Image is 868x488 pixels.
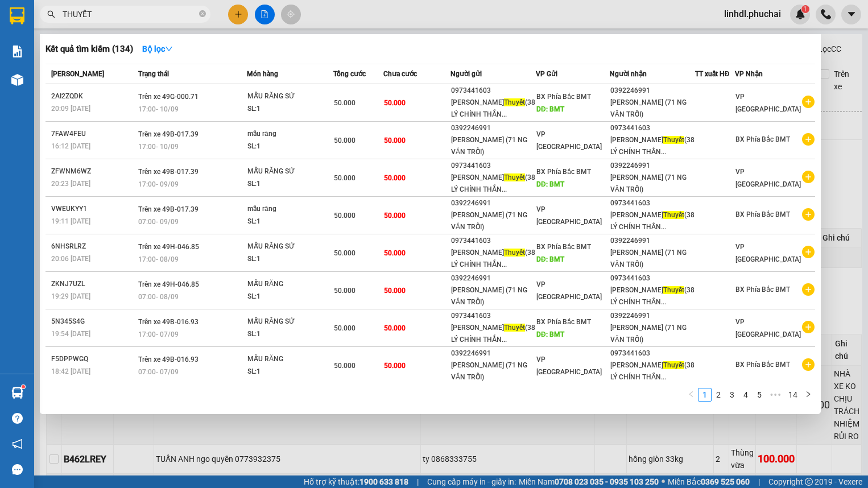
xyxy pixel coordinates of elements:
span: right [805,391,812,398]
div: SL: 1 [247,328,333,341]
strong: Bộ lọc [142,44,173,53]
div: 0392246991 [610,310,695,322]
span: Thuyết [663,361,684,369]
span: 50.000 [334,324,356,332]
span: 50.000 [384,174,406,182]
span: 20:23 [DATE] [51,180,90,188]
span: VP [GEOGRAPHIC_DATA] [536,280,602,301]
div: SL: 1 [247,253,333,266]
span: Trạng thái [138,70,169,78]
span: 50.000 [384,324,406,332]
span: Trên xe 49H-046.85 [138,280,199,288]
div: [PERSON_NAME] (38 LÝ CHÍNH THẮN... [451,97,535,121]
span: VP [GEOGRAPHIC_DATA] [536,205,602,226]
span: TT xuất HĐ [695,70,730,78]
span: close-circle [199,10,206,17]
button: right [801,388,815,402]
span: 19:11 [DATE] [51,217,90,225]
div: 0973441603 [451,160,535,172]
div: [PERSON_NAME] (71 NG VĂN TRỖI) [451,284,535,308]
span: ••• [766,388,784,402]
span: DĐ: BMT [536,105,564,113]
span: 50.000 [334,99,356,107]
span: 19:54 [DATE] [51,330,90,338]
div: [PERSON_NAME] (71 NG VĂN TRỖI) [451,209,535,233]
span: Trên xe 49B-017.39 [138,205,199,213]
span: Trên xe 49B-016.93 [138,318,199,326]
div: 0973441603 [451,85,535,97]
div: [PERSON_NAME] (38 LÝ CHÍNH THẮN... [610,209,695,233]
div: SL: 1 [247,103,333,115]
span: VP [GEOGRAPHIC_DATA] [735,168,801,188]
div: [PERSON_NAME] (38 LÝ CHÍNH THẮN... [451,322,535,346]
a: 1 [698,388,711,401]
div: 0973441603 [610,122,695,134]
span: plus-circle [802,321,815,333]
div: MẪU RĂNG SỨ [247,90,333,103]
span: Trên xe 49H-046.85 [138,243,199,251]
div: 0973441603 [610,348,695,359]
span: search [47,10,55,18]
span: question-circle [12,413,23,424]
span: DĐ: BMT [536,180,564,188]
span: 50.000 [334,174,356,182]
span: BX Phía Bắc BMT [536,168,591,176]
span: 50.000 [334,137,356,144]
input: Tìm tên, số ĐT hoặc mã đơn [63,8,197,20]
div: VWEUKYY1 [51,203,135,215]
img: logo-vxr [10,7,24,24]
span: Thuyết [504,173,525,181]
span: 17:00 - 09/09 [138,180,179,188]
div: 2AI2ZQDK [51,90,135,102]
span: Trên xe 49B-017.39 [138,130,199,138]
div: [PERSON_NAME] (71 NG VĂN TRỖI) [610,172,695,196]
span: BX Phía Bắc BMT [735,286,790,293]
div: SL: 1 [247,178,333,191]
span: left [688,391,695,398]
div: MẪU RĂNG SỨ [247,316,333,328]
div: [PERSON_NAME] (71 NG VĂN TRỖI) [610,247,695,271]
span: BX Phía Bắc BMT [536,93,591,101]
span: DĐ: BMT [536,255,564,263]
span: VP [GEOGRAPHIC_DATA] [735,318,801,338]
span: 18:42 [DATE] [51,367,90,375]
div: MẪU RĂNG [247,353,333,366]
div: [PERSON_NAME] (38 LÝ CHÍNH THẮN... [610,134,695,158]
span: VP [GEOGRAPHIC_DATA] [735,93,801,113]
span: message [12,464,23,475]
span: Món hàng [247,70,278,78]
a: 3 [726,388,738,401]
div: MẪU RĂNG [247,278,333,291]
div: [PERSON_NAME] (38 LÝ CHÍNH THẮN... [610,359,695,383]
div: SL: 1 [247,140,333,153]
a: 5 [753,388,766,401]
h3: Kết quả tìm kiếm ( 134 ) [46,43,133,55]
div: [PERSON_NAME] (71 NG VĂN TRỖI) [451,359,535,383]
span: BX Phía Bắc BMT [536,318,591,326]
button: left [684,388,698,402]
span: 50.000 [384,137,406,144]
div: SL: 1 [247,366,333,378]
li: Previous Page [684,388,698,402]
button: Bộ lọcdown [133,40,182,58]
span: 50.000 [334,362,356,370]
span: BX Phía Bắc BMT [735,210,790,218]
span: 50.000 [384,362,406,370]
div: 6NHSRLRZ [51,241,135,253]
span: Người gửi [450,70,482,78]
span: Trên xe 49G-000.71 [138,93,199,101]
div: 0392246991 [610,85,695,97]
li: Next 5 Pages [766,388,784,402]
div: 5N345S4G [51,316,135,328]
span: 19:29 [DATE] [51,292,90,300]
div: ZFWNM6WZ [51,166,135,177]
span: down [165,45,173,53]
span: Thuyết [663,286,684,294]
span: Người nhận [610,70,647,78]
span: close-circle [199,9,206,20]
div: mẫu răng [247,203,333,216]
span: DĐ: BMT [536,330,564,338]
span: 50.000 [384,249,406,257]
span: plus-circle [802,133,815,146]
